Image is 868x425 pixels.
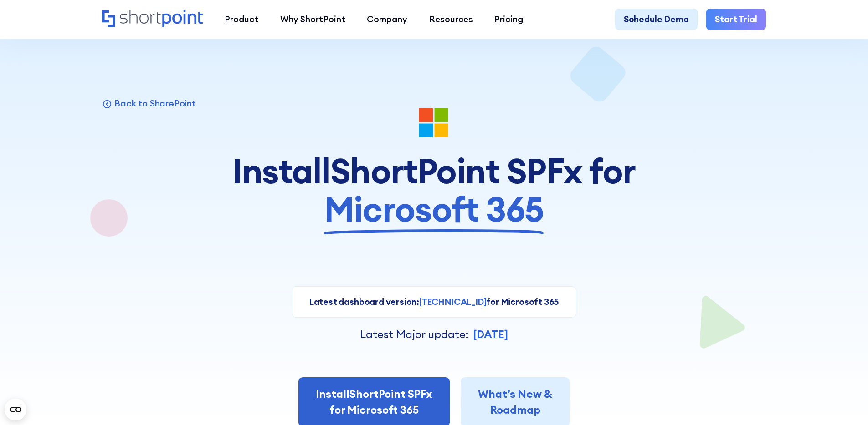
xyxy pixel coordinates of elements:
[484,9,534,30] a: Pricing
[822,381,868,425] iframe: Chat Widget
[418,9,484,30] a: Resources
[225,13,258,26] div: Product
[473,327,508,341] strong: [DATE]
[232,152,330,190] span: Install
[367,13,407,26] div: Company
[486,296,559,307] strong: for Microsoft 365
[5,399,26,420] button: Open CMP widget
[706,9,766,30] a: Start Trial
[102,10,203,29] a: Home
[419,296,486,307] strong: [TECHNICAL_ID]
[356,9,418,30] a: Company
[494,13,523,26] div: Pricing
[214,9,269,30] a: Product
[269,9,356,30] a: Why ShortPoint
[324,190,544,228] span: Microsoft 365
[360,326,469,343] p: Latest Major update:
[102,97,196,109] a: Back to SharePoint
[615,9,698,30] a: Schedule Demo
[280,13,345,26] div: Why ShortPoint
[309,296,419,307] strong: Latest dashboard version:
[316,387,349,400] span: Install
[217,152,651,228] h1: ShortPoint SPFx for
[429,13,473,26] div: Resources
[114,97,195,109] p: Back to SharePoint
